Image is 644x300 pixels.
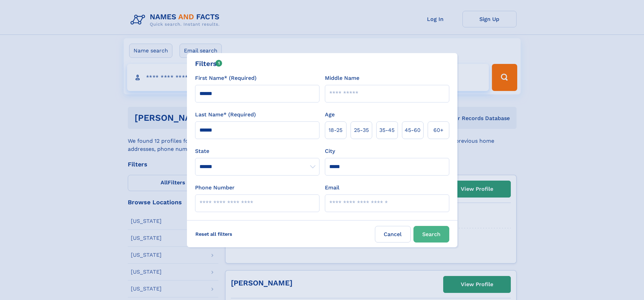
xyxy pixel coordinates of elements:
[191,226,237,242] label: Reset all filters
[405,126,421,134] span: 45‑60
[329,126,342,134] span: 18‑25
[433,126,444,134] span: 60+
[325,111,335,119] label: Age
[354,126,369,134] span: 25‑35
[325,184,339,192] label: Email
[375,226,411,243] label: Cancel
[325,74,359,82] label: Middle Name
[195,59,222,69] div: Filters
[325,147,335,155] label: City
[195,74,257,82] label: First Name* (Required)
[195,184,235,192] label: Phone Number
[413,226,449,243] button: Search
[195,111,256,119] label: Last Name* (Required)
[195,147,319,155] label: State
[379,126,395,134] span: 35‑45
